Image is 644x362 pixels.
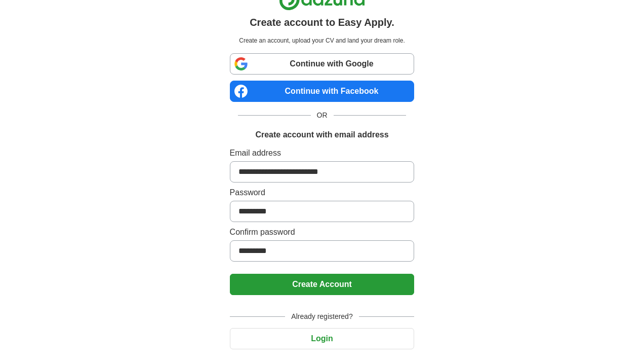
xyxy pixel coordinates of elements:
[311,110,334,121] span: OR
[285,311,358,322] span: Already registered?
[230,226,415,238] label: Confirm password
[230,53,415,75] a: Continue with Google
[255,129,388,141] h1: Create account with email address
[230,187,415,199] label: Password
[230,81,415,102] a: Continue with Facebook
[250,15,394,30] h1: Create account to Easy Apply.
[232,36,413,45] p: Create an account, upload your CV and land your dream role.
[230,328,415,349] button: Login
[230,274,415,295] button: Create Account
[230,334,415,343] a: Login
[230,147,415,159] label: Email address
